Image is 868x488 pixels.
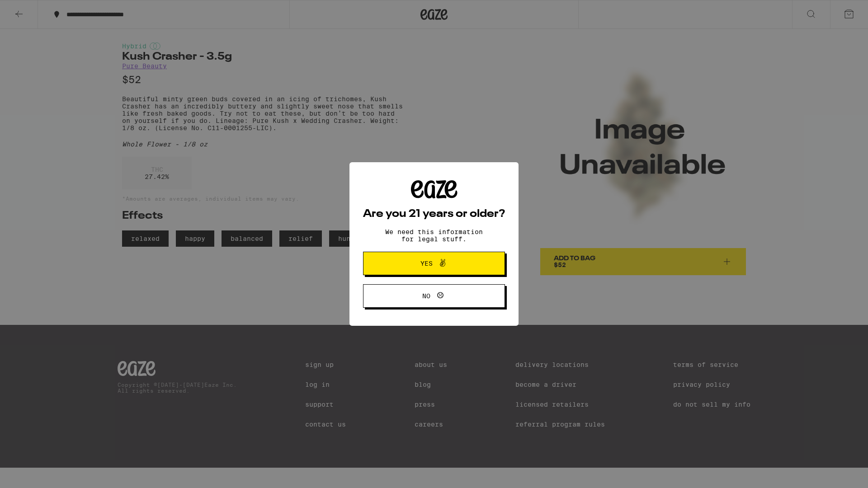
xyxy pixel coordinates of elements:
button: No [363,284,505,308]
span: No [422,293,430,299]
h2: Are you 21 years or older? [363,209,505,220]
p: We need this information for legal stuff. [377,228,491,243]
span: Yes [420,260,433,267]
button: Yes [363,252,505,275]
